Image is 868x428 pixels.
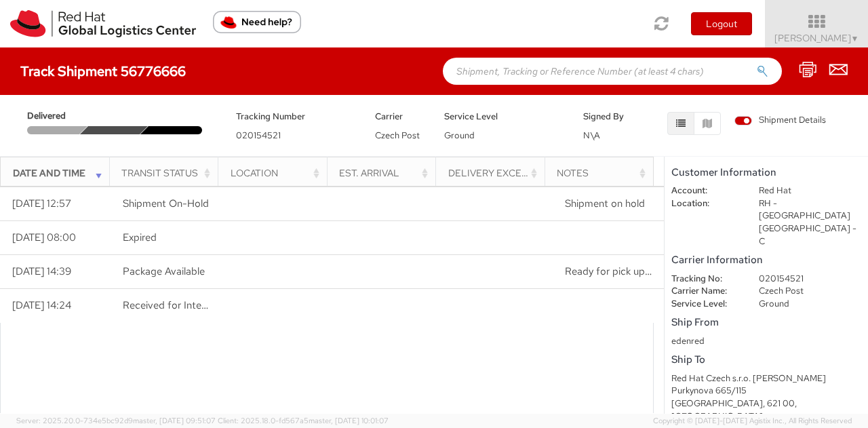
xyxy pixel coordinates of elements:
span: Copyright © [DATE]-[DATE] Agistix Inc., All Rights Reserved [653,416,852,427]
h5: Ship To [671,354,861,366]
dt: Carrier Name: [661,285,749,298]
span: Shipment On-Hold [123,197,209,210]
h5: Customer Information [671,167,861,178]
dt: Service Level: [661,298,749,311]
h5: Carrier [375,112,425,121]
button: Logout [691,12,752,35]
dt: Tracking No: [661,273,749,286]
img: rh-logistics-00dfa346123c4ec078e1.svg [10,10,196,37]
span: Client: 2025.18.0-fd567a5 [218,416,389,425]
input: Shipment, Tracking or Reference Number (at least 4 chars) [443,58,782,85]
span: Czech Post [375,130,420,141]
h5: Tracking Number [236,112,355,121]
div: Date and Time [13,166,105,180]
h5: Service Level [444,112,563,121]
div: Red Hat Czech s.r.o. [PERSON_NAME] [671,372,861,385]
dt: Account: [661,184,749,197]
span: Server: 2025.20.0-734e5bc92d9 [16,416,216,425]
span: Shipment on hold [565,197,645,210]
div: Location [231,166,323,180]
span: master, [DATE] 09:51:07 [133,416,216,425]
span: Expired [123,231,157,244]
button: Need help? [213,11,301,33]
span: Shipment Details [734,114,826,127]
span: Received for Internal Delivery [123,298,256,312]
span: Ground [444,130,475,141]
div: Est. Arrival [339,166,431,180]
div: Transit Status [121,166,214,180]
div: Delivery Exception [448,166,540,180]
div: Notes [557,166,649,180]
span: [PERSON_NAME] [774,32,859,44]
h5: Ship From [671,317,861,328]
span: master, [DATE] 10:01:07 [309,416,389,425]
span: Package Available [123,265,205,278]
span: Ready for pick up at locker RH - Brno TPB-C-75 [565,265,868,278]
span: 020154521 [236,130,281,141]
span: Delivered [27,110,85,123]
div: edenred [671,335,861,348]
dt: Location: [661,197,749,210]
label: Shipment Details [734,114,826,129]
h5: Signed By [583,112,633,121]
div: Purkynova 665/115 [671,385,861,397]
span: ▼ [851,33,859,44]
h5: Carrier Information [671,254,861,266]
div: [GEOGRAPHIC_DATA], 621 00, [GEOGRAPHIC_DATA] [671,397,861,423]
h4: Track Shipment 56776666 [20,64,186,79]
span: N\A [583,130,600,141]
